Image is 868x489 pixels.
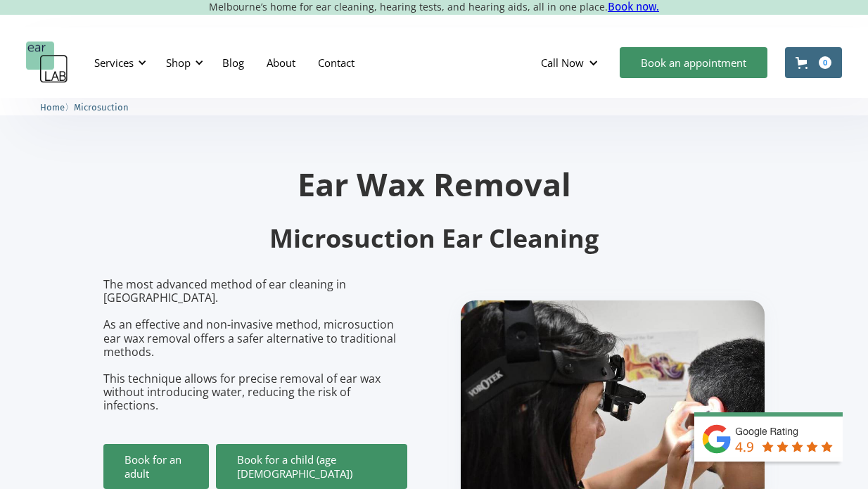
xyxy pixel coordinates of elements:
[819,56,831,69] div: 0
[103,168,765,200] h1: Ear Wax Removal
[785,47,842,78] a: Open cart
[74,102,129,113] span: Microsuction
[103,444,209,489] a: Book for an adult
[94,56,134,70] div: Services
[26,42,68,84] a: home
[541,56,584,70] div: Call Now
[255,42,307,83] a: About
[40,100,74,115] li: 〉
[103,222,765,255] h2: Microsuction Ear Cleaning
[211,42,255,83] a: Blog
[530,42,613,84] div: Call Now
[40,100,65,113] a: Home
[74,100,129,113] a: Microsuction
[620,47,767,78] a: Book an appointment
[216,444,407,489] a: Book for a child (age [DEMOGRAPHIC_DATA])
[307,42,366,83] a: Contact
[103,278,407,413] p: The most advanced method of ear cleaning in [GEOGRAPHIC_DATA]. As an effective and non-invasive m...
[166,56,191,70] div: Shop
[40,102,65,113] span: Home
[158,42,208,84] div: Shop
[86,42,151,84] div: Services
